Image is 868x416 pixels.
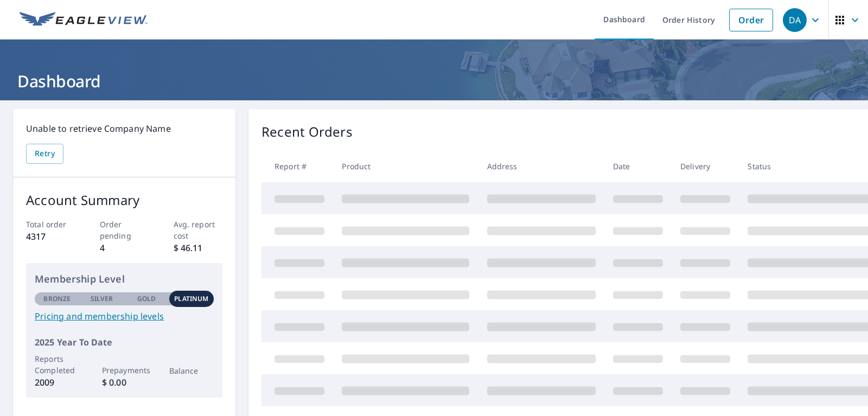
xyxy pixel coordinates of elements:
p: Bronze [43,294,71,304]
img: EV Logo [20,12,148,28]
th: Address [478,150,604,182]
th: Date [604,150,672,182]
p: Order pending [100,219,149,241]
p: Avg. report cost [174,219,223,241]
p: Account Summary [26,190,222,210]
p: 2025 Year To Date [35,336,214,349]
p: Balance [169,365,214,376]
div: DA [783,8,807,32]
p: Silver [91,294,113,304]
p: Platinum [174,294,208,304]
th: Report # [261,150,333,182]
p: 4 [100,241,149,254]
p: Membership Level [35,272,214,286]
p: 4317 [26,230,75,243]
p: 2009 [35,376,80,389]
a: Pricing and membership levels [35,310,214,323]
p: Recent Orders [261,122,353,142]
h1: Dashboard [13,70,855,92]
p: Total order [26,219,75,230]
th: Product [333,150,478,182]
p: Gold [137,294,156,304]
p: $ 0.00 [102,376,147,389]
th: Delivery [672,150,739,182]
p: Unable to retrieve Company Name [26,122,222,135]
p: Reports Completed [35,353,80,376]
button: Retry [26,144,63,164]
p: $ 46.11 [174,241,223,254]
span: Retry [35,147,55,161]
a: Order [729,9,773,31]
p: Prepayments [102,364,147,376]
